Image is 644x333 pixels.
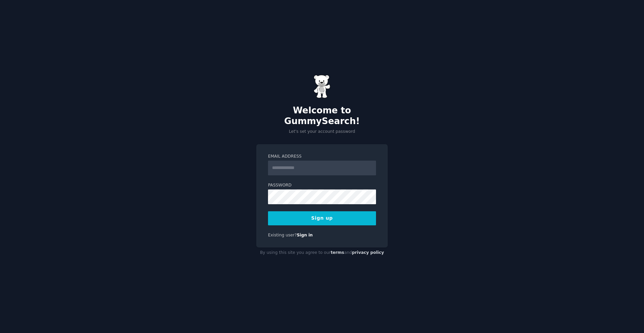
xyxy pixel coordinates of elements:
[268,233,297,237] span: Existing user?
[352,250,384,255] a: privacy policy
[268,154,376,160] label: Email Address
[256,129,388,135] p: Let's set your account password
[331,250,344,255] a: terms
[268,182,376,188] label: Password
[256,247,388,258] div: By using this site you agree to our and
[314,75,330,98] img: Gummy Bear
[268,211,376,225] button: Sign up
[256,105,388,126] h2: Welcome to GummySearch!
[297,233,313,237] a: Sign in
